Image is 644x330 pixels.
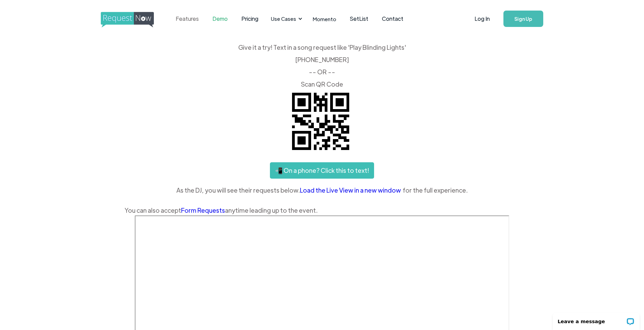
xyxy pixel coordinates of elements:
a: Demo [206,8,235,29]
a: Form Requests [181,206,225,214]
div: You can also accept anytime leading up to the event. [125,205,519,215]
div: Give it a try! Text in a song request like 'Play Blinding Lights' ‍ [PHONE_NUMBER] -- OR -- ‍ Sca... [125,44,519,87]
img: QR code [287,87,355,155]
div: Use Cases [271,15,296,22]
a: SetList [343,8,375,29]
div: As the DJ, you will see their requests below. for the full experience. [125,185,519,195]
a: Pricing [235,8,265,29]
a: Sign Up [503,11,543,27]
a: home [101,12,152,26]
a: 📲 On a phone? Click this to text! [270,162,374,179]
iframe: LiveChat chat widget [548,309,644,330]
a: Load the Live View in a new window [300,185,403,195]
a: Features [169,8,206,29]
a: Momento [306,9,343,29]
img: requestnow logo [101,12,166,28]
div: Use Cases [267,8,304,29]
a: Log In [468,7,497,31]
a: Contact [375,8,410,29]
